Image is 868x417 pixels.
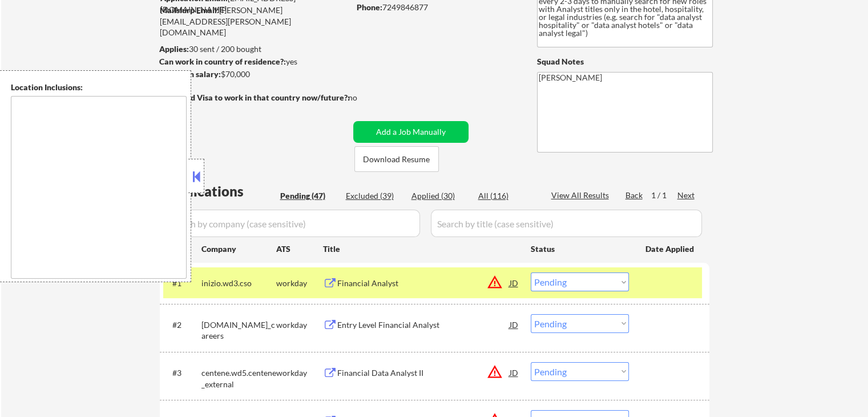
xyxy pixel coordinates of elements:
[160,5,219,15] strong: Mailslurp Email:
[651,190,677,201] div: 1 / 1
[159,43,349,55] div: 30 sent / 200 bought
[348,92,381,103] div: no
[159,57,286,66] strong: Can work in country of residence?:
[276,367,323,379] div: workday
[160,93,350,102] strong: Will need Visa to work in that country now/future?:
[201,243,276,255] div: Company
[163,185,276,198] div: Applications
[323,243,520,255] div: Title
[411,190,469,202] div: Applied (30)
[172,278,192,289] div: #1
[172,367,192,379] div: #3
[337,367,510,379] div: Financial Data Analyst II
[201,367,276,390] div: centene.wd5.centene_external
[337,278,510,289] div: Financial Analyst
[201,278,276,289] div: inizio.wd3.cso
[353,121,469,143] button: Add a Job Manually
[431,210,702,237] input: Search by title (case sensitive)
[354,146,439,172] button: Download Resume
[159,69,349,80] div: $70,000
[159,69,221,79] strong: Minimum salary:
[159,56,346,67] div: yes
[487,274,503,290] button: warning_amber
[201,319,276,342] div: [DOMAIN_NAME]_careers
[159,44,189,54] strong: Applies:
[280,190,337,202] div: Pending (47)
[508,272,520,293] div: JD
[508,362,520,383] div: JD
[537,56,713,67] div: Squad Notes
[172,319,192,331] div: #2
[276,243,323,255] div: ATS
[487,364,503,380] button: warning_amber
[163,210,420,237] input: Search by company (case sensitive)
[677,190,696,201] div: Next
[346,190,403,202] div: Excluded (39)
[357,2,382,12] strong: Phone:
[508,314,520,335] div: JD
[357,2,518,13] div: 7249846877
[160,5,349,38] div: [PERSON_NAME][EMAIL_ADDRESS][PERSON_NAME][DOMAIN_NAME]
[11,82,187,93] div: Location Inclusions:
[531,238,629,259] div: Status
[478,190,535,202] div: All (116)
[276,278,323,289] div: workday
[625,190,644,201] div: Back
[276,319,323,331] div: workday
[337,319,510,331] div: Entry Level Financial Analyst
[551,190,612,201] div: View All Results
[645,243,696,255] div: Date Applied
